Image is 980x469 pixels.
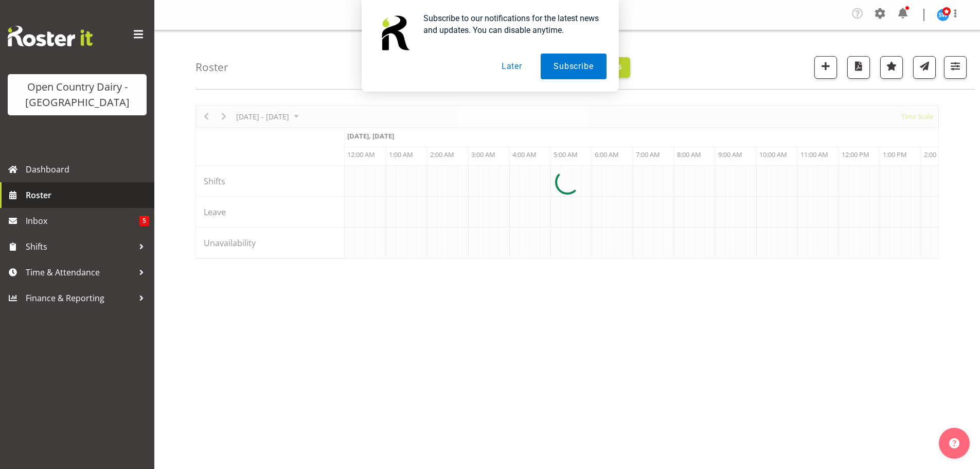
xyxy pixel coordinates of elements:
span: Dashboard [26,162,149,177]
span: Inbox [26,213,139,229]
button: Subscribe [541,54,606,79]
span: 5 [139,216,149,226]
span: Finance & Reporting [26,290,134,306]
div: Open Country Dairy - [GEOGRAPHIC_DATA] [18,79,136,110]
img: help-xxl-2.png [949,438,959,448]
span: Roster [26,187,149,203]
span: Time & Attendance [26,265,134,280]
div: Subscribe to our notifications for the latest news and updates. You can disable anytime. [415,12,607,36]
span: Shifts [26,239,134,254]
img: notification icon [374,12,415,54]
button: Later [489,54,535,79]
